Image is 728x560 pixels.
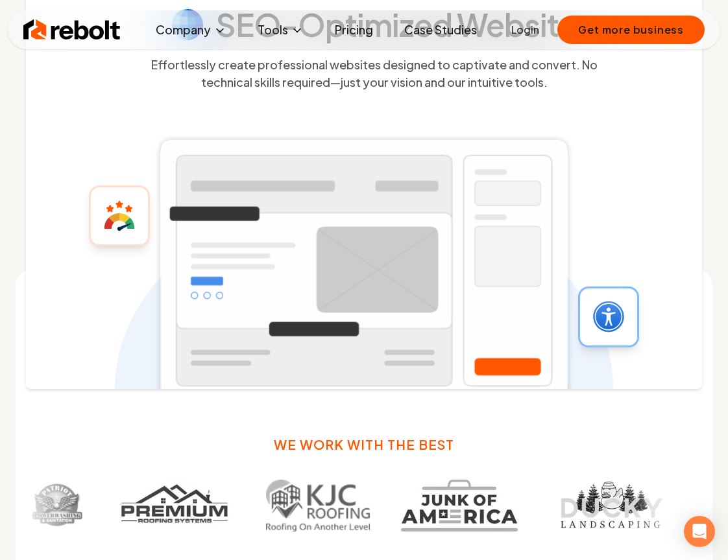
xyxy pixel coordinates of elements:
a: Case Studies [394,17,487,43]
img: Customer 1 [30,480,82,531]
button: Tools [247,17,314,43]
button: Company [145,17,237,43]
button: Get more business [557,16,705,44]
h4: SEO-Optimized Website [216,9,577,40]
a: Login [511,22,539,38]
img: Rebolt Logo [23,17,121,43]
img: Customer 4 [400,480,516,531]
img: Customer 2 [113,480,234,531]
a: Pricing [324,17,383,43]
img: Customer 3 [265,480,369,531]
div: Open Intercom Messenger [684,516,715,547]
h3: We work with the best [274,436,454,454]
img: Customer 5 [548,480,672,531]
